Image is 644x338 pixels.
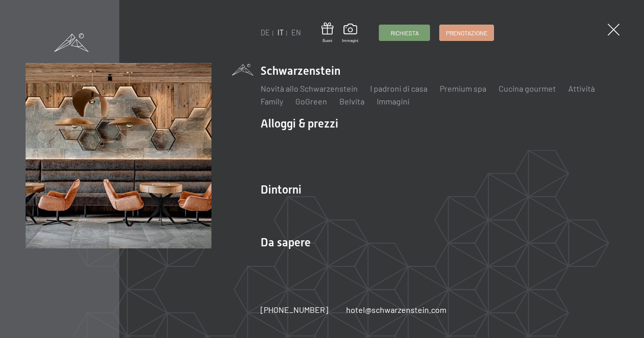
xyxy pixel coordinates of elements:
[277,28,284,37] a: IT
[295,96,327,106] a: GoGreen
[391,29,419,37] span: Richiesta
[499,83,556,93] a: Cucina gourmet
[261,305,328,314] span: [PHONE_NUMBER]
[379,25,430,40] a: Richiesta
[261,304,328,315] a: [PHONE_NUMBER]
[261,28,270,37] a: DE
[568,83,595,93] a: Attività
[261,83,358,93] a: Novità allo Schwarzenstein
[346,304,446,315] a: hotel@schwarzenstein.com
[26,63,211,248] img: [Translate to Italienisch:]
[291,28,301,37] a: EN
[342,38,358,44] span: Immagini
[321,38,333,44] span: Buoni
[440,25,493,40] a: Prenotazione
[440,83,486,93] a: Premium spa
[321,23,333,44] a: Buoni
[446,29,487,37] span: Prenotazione
[339,96,364,106] a: Belvita
[377,96,410,106] a: Immagini
[261,96,283,106] a: Family
[342,24,358,43] a: Immagini
[370,83,427,93] a: I padroni di casa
